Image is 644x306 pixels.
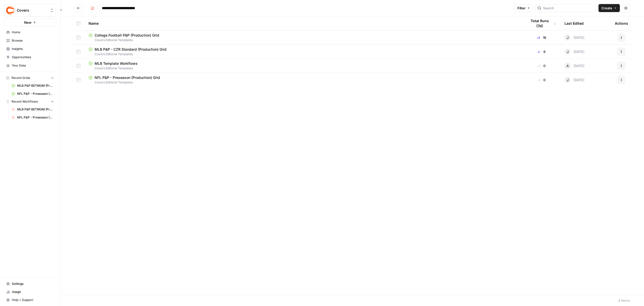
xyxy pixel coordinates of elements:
[17,107,54,112] span: MLB P&P BETMGM (Production)
[4,62,56,70] a: Your Data
[527,16,556,30] div: Total Runs (7d)
[89,16,519,30] div: Name
[12,47,54,51] span: Insights
[12,38,54,43] span: Browse
[95,75,160,80] span: NFL P&P - Preseason (Production) Grid
[4,28,56,36] a: Home
[12,55,54,59] span: Opportunities
[89,80,519,85] span: Covers Editorial Templates
[74,4,83,12] button: Go back
[527,63,556,68] div: 0
[89,66,519,71] span: Covers Editorial Templates
[517,6,526,11] span: Filter
[89,75,519,85] a: NFL P&P - Preseason (Production) GridCovers Editorial Templates
[615,16,628,30] div: Actions
[4,288,56,296] a: Usage
[4,19,56,26] button: New
[89,52,519,56] span: Covers Editorial Templates
[4,37,56,45] a: Browse
[4,74,56,82] button: Recent Grids
[95,47,167,52] span: MLB P&P - CZR Standard (Production) Grid
[89,33,519,42] a: College Football P&P (Production) GridCovers Editorial Templates
[4,53,56,61] a: Opportunities
[17,91,54,96] span: NFL P&P - Preseason (Production) Grid
[6,6,15,15] img: Covers Logo
[565,35,584,41] div: [DATE]
[12,63,54,68] span: Your Data
[89,47,519,56] a: MLB P&P - CZR Standard (Production) GridCovers Editorial Templates
[514,4,533,12] button: Filter
[17,83,54,88] span: MLB P&P BETMGM (Production) Grid
[24,20,31,25] span: New
[95,33,159,38] span: College Football P&P (Production) Grid
[598,4,620,12] button: Create
[567,77,569,82] span: J
[543,6,594,11] input: Search
[12,282,54,286] span: Settings
[567,49,569,54] span: J
[12,290,54,294] span: Usage
[567,63,569,68] span: A
[17,8,47,13] span: Covers
[527,49,556,54] div: 9
[601,6,612,11] span: Create
[4,296,56,304] button: Help + Support
[4,98,56,105] button: Recent Workflows
[4,45,56,53] a: Insights
[12,99,38,104] span: Recent Workflows
[565,49,584,55] div: [DATE]
[9,105,56,113] a: MLB P&P BETMGM (Production)
[527,77,556,82] div: 0
[9,113,56,121] a: NFL P&P - Preseason (Production)
[12,30,54,35] span: Home
[565,16,584,30] div: Last Edited
[565,63,584,69] div: [DATE]
[527,35,556,40] div: 18
[4,4,56,17] button: Workspace: Covers
[12,298,54,302] span: Help + Support
[4,280,56,288] a: Settings
[567,35,569,40] span: J
[618,298,630,303] div: 4 Items
[9,90,56,98] a: NFL P&P - Preseason (Production) Grid
[12,76,30,80] span: Recent Grids
[89,61,519,71] a: MLB Template WorkflowsCovers Editorial Templates
[89,38,519,42] span: Covers Editorial Templates
[17,115,54,120] span: NFL P&P - Preseason (Production)
[565,77,584,83] div: [DATE]
[9,82,56,90] a: MLB P&P BETMGM (Production) Grid
[95,61,138,66] span: MLB Template Workflows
